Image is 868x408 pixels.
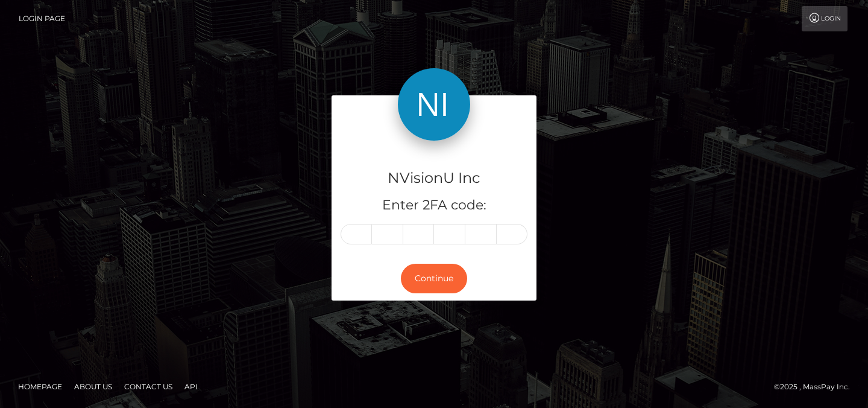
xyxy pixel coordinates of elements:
[69,377,117,396] a: About Us
[341,196,527,215] h5: Enter 2FA code:
[13,377,67,396] a: Homepage
[180,377,203,396] a: API
[398,68,470,141] img: NVisionU Inc
[802,6,848,31] a: Login
[119,377,177,396] a: Contact Us
[341,168,527,189] h4: NVisionU Inc
[19,6,65,31] a: Login Page
[401,264,467,293] button: Continue
[774,380,859,394] div: © 2025 , MassPay Inc.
